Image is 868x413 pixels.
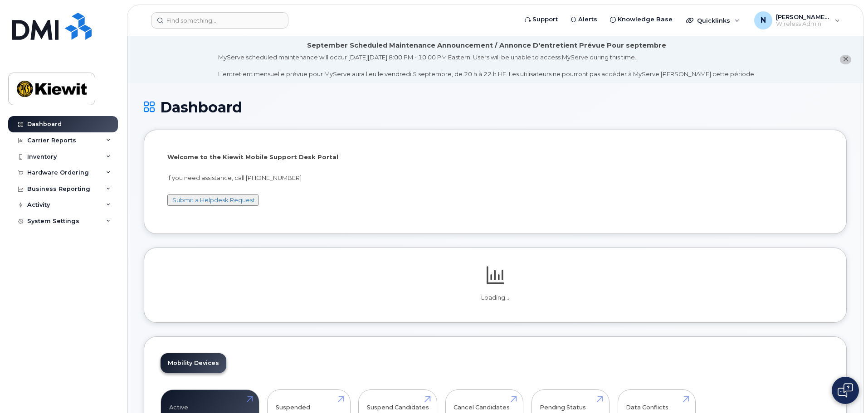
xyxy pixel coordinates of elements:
[144,99,847,115] h1: Dashboard
[167,194,258,206] button: Submit a Helpdesk Request
[167,174,823,182] p: If you need assistance, call [PHONE_NUMBER]
[838,383,853,398] img: Open chat
[161,294,830,302] p: Loading...
[167,153,823,161] p: Welcome to the Kiewit Mobile Support Desk Portal
[218,53,756,78] div: MyServe scheduled maintenance will occur [DATE][DATE] 8:00 PM - 10:00 PM Eastern. Users will be u...
[307,41,666,50] div: September Scheduled Maintenance Announcement / Annonce D'entretient Prévue Pour septembre
[161,353,226,373] a: Mobility Devices
[840,55,851,64] button: close notification
[172,196,255,204] a: Submit a Helpdesk Request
